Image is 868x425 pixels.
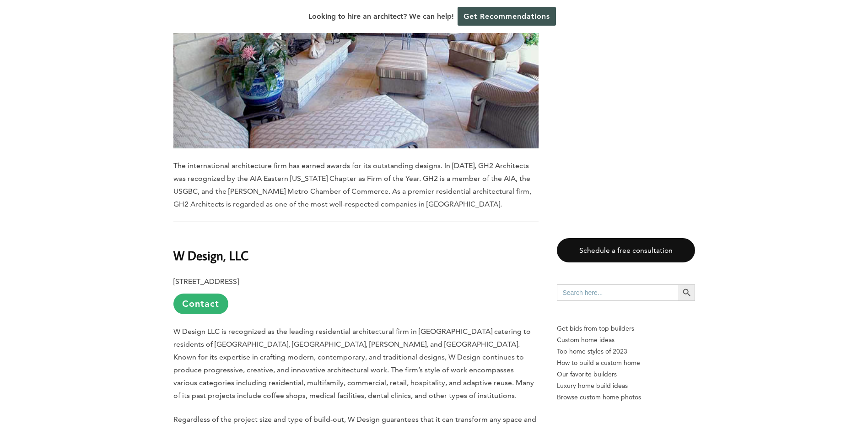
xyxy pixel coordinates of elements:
[173,294,228,314] a: Contact
[557,392,695,403] a: Browse custom home photos
[557,346,695,357] a: Top home styles of 2023
[458,7,556,26] a: Get Recommendations
[557,357,695,369] a: How to build a custom home
[692,359,857,414] iframe: Drift Widget Chat Controller
[557,323,695,334] p: Get bids from top builders
[173,327,534,400] span: W Design LLC is recognized as the leading residential architectural firm in [GEOGRAPHIC_DATA] cat...
[557,334,695,346] a: Custom home ideas
[557,284,679,301] input: Search here...
[557,238,695,262] a: Schedule a free consultation
[557,369,695,380] a: Our favorite builders
[173,161,531,208] span: The international architecture firm has earned awards for its outstanding designs. In [DATE], GH2...
[173,247,248,263] b: W Design, LLC
[682,288,692,298] svg: Search
[557,380,695,392] a: Luxury home build ideas
[173,277,239,286] b: [STREET_ADDRESS]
